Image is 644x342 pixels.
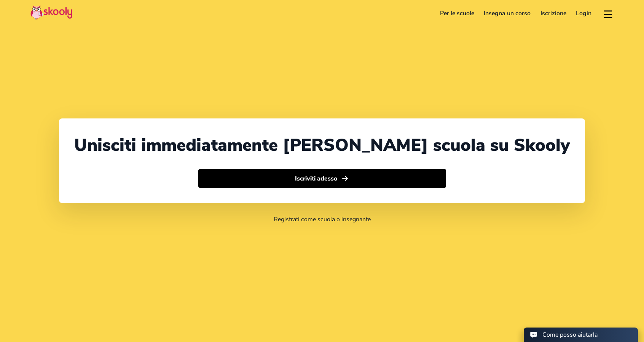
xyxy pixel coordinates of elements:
[571,7,597,19] a: Login
[435,7,479,19] a: Per le scuole
[274,215,371,224] a: Registrati come scuola o insegnante
[479,7,536,19] a: Insegna un corso
[198,169,446,188] button: Iscriviti adessoarrow forward outline
[603,7,614,20] button: menu outline
[341,174,349,182] ion-icon: arrow forward outline
[30,5,72,20] img: Skooly
[536,7,571,19] a: Iscrizione
[74,134,570,157] div: Unisciti immediatamente [PERSON_NAME] scuola su Skooly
